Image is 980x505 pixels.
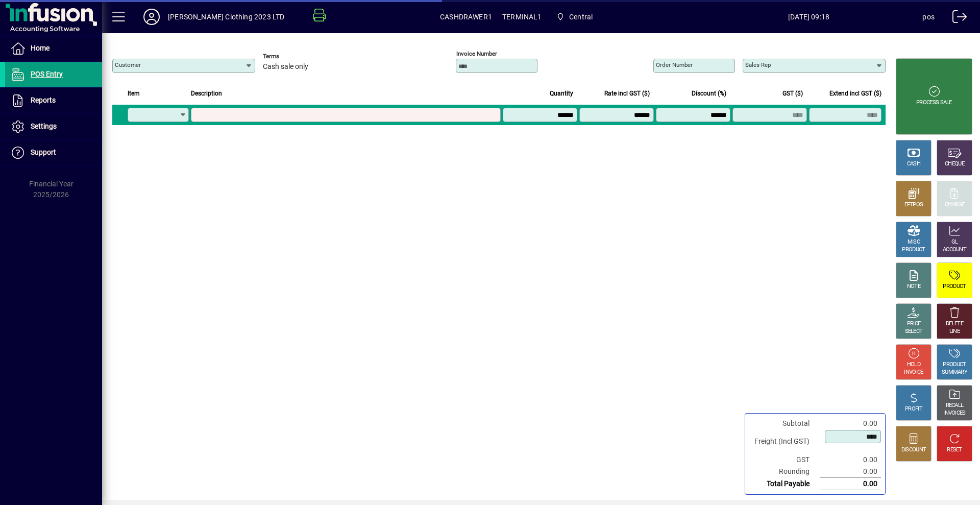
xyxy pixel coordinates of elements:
td: Total Payable [749,478,820,490]
div: ACCOUNT [943,246,966,254]
span: Central [552,8,597,26]
div: CASH [907,160,920,168]
div: RECALL [946,402,964,410]
mat-label: Customer [115,61,141,68]
div: CHARGE [945,201,965,209]
div: DISCOUNT [901,446,926,454]
span: Cash sale only [263,63,308,71]
span: [DATE] 09:18 [695,9,923,25]
mat-label: Sales rep [745,61,771,68]
div: EFTPOS [904,201,923,209]
mat-label: Order number [656,61,693,68]
span: Description [191,88,222,99]
span: Discount (%) [692,88,726,99]
div: PROFIT [905,405,922,413]
div: INVOICE [904,369,923,376]
td: 0.00 [820,478,881,490]
div: [PERSON_NAME] Clothing 2023 LTD [168,9,284,25]
a: Logout [945,2,967,35]
div: PRODUCT [943,361,966,369]
a: Support [5,140,102,165]
div: CHEQUE [945,160,964,168]
span: Central [569,9,593,25]
span: Extend incl GST ($) [829,88,881,99]
div: SELECT [905,328,923,335]
div: SUMMARY [942,369,967,376]
div: pos [922,9,935,25]
div: RESET [947,446,962,454]
td: GST [749,454,820,466]
div: HOLD [907,361,920,369]
div: NOTE [907,283,920,291]
span: Item [128,88,140,99]
td: 0.00 [820,466,881,478]
a: Reports [5,88,102,113]
div: LINE [949,328,960,335]
div: PRODUCT [902,246,925,254]
div: PROCESS SALE [916,99,952,107]
div: MISC [908,238,920,246]
span: Settings [31,122,57,130]
span: CASHDRAWER1 [440,9,492,25]
div: GL [951,238,958,246]
td: Subtotal [749,418,820,429]
div: INVOICES [943,410,965,417]
span: Rate incl GST ($) [604,88,650,99]
span: Terms [263,53,324,60]
mat-label: Invoice number [456,50,497,57]
a: Settings [5,114,102,139]
span: Quantity [550,88,573,99]
td: Rounding [749,466,820,478]
span: Support [31,148,56,156]
a: Home [5,36,102,61]
span: TERMINAL1 [502,9,542,25]
td: 0.00 [820,454,881,466]
td: Freight (Incl GST) [749,429,820,454]
div: PRICE [907,320,921,328]
div: DELETE [946,320,963,328]
span: Reports [31,96,56,104]
button: Profile [135,8,168,26]
span: Home [31,44,50,52]
span: POS Entry [31,70,63,78]
td: 0.00 [820,418,881,429]
div: PRODUCT [943,283,966,291]
span: GST ($) [782,88,803,99]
